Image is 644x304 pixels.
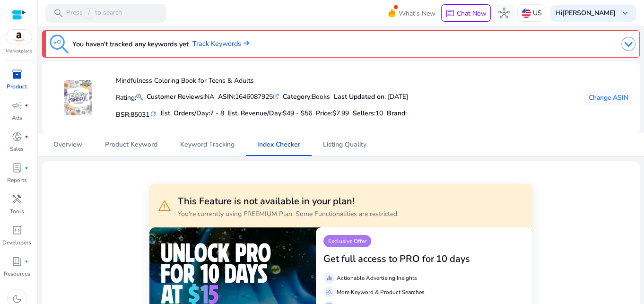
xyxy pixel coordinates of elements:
span: fiber_manual_record [25,260,28,263]
mat-icon: refresh [149,110,157,119]
p: Exclusive Offer [323,235,371,247]
span: handyman [11,193,23,205]
h3: 10 days [436,253,470,265]
p: Marketplace [6,48,32,55]
span: Keyword Tracking [180,141,235,148]
p: Ads [12,113,22,122]
span: lab_profile [11,162,23,174]
p: Sales [10,145,24,153]
span: $7.99 [332,109,349,118]
div: 1646087925 [218,92,279,102]
h5: Est. Orders/Day: [161,110,224,118]
span: campaign [11,100,23,111]
div: NA [147,92,214,102]
span: Product Keyword [105,141,157,148]
span: Overview [53,141,82,148]
b: Category: [283,92,312,101]
h5: BSR: [116,109,157,119]
span: Listing Quality [323,141,366,148]
span: 7 - 8 [210,109,224,118]
p: Chat Now [457,9,487,18]
p: Resources [4,269,30,278]
p: You're currently using FREEMIUM Plan. Some Functionalities are restricted. [178,209,399,219]
p: Reports [7,176,27,184]
h5: Sellers: [353,110,383,118]
span: fiber_manual_record [25,135,28,139]
p: Product [7,82,27,91]
span: warning [157,198,172,213]
p: Developers [2,238,31,247]
span: book_4 [11,256,23,267]
span: $49 - $56 [283,109,312,118]
p: Press to search [66,8,122,18]
span: donut_small [11,131,23,142]
span: search [53,8,64,19]
span: Index Checker [257,141,300,148]
img: 71x0htVpCgL.jpg [61,80,96,115]
h5: : [387,110,407,118]
div: : [DATE] [334,92,408,102]
span: Brand [387,109,405,118]
span: 10 [375,109,383,118]
p: Rating: [116,91,143,103]
img: dropdown-arrow.svg [621,37,635,51]
p: US [533,5,542,21]
p: Hi [556,10,616,17]
img: us.svg [522,9,531,18]
b: [PERSON_NAME] [562,9,616,17]
span: fiber_manual_record [25,104,28,107]
h5: Price: [316,110,349,118]
h3: This Feature is not available in your plan! [178,196,399,207]
b: ASIN: [218,92,235,101]
span: chat [445,9,455,18]
span: keyboard_arrow_down [619,8,631,19]
span: fiber_manual_record [25,166,28,170]
h4: Mindfulness Coloring Book for Teens & Adults [116,77,408,85]
span: 85031 [131,110,149,119]
p: Actionable Advertising Insights [337,274,417,282]
a: Track Keywords [192,39,249,49]
span: / [85,8,93,18]
span: code_blocks [11,225,23,236]
div: Books [283,92,330,102]
b: Customer Reviews: [147,92,205,101]
span: What's New [399,5,435,22]
button: chatChat Now [441,4,491,22]
b: Last Updated on [334,92,384,101]
h3: Get full access to PRO for [323,253,434,265]
span: Change ASIN [589,93,628,103]
img: amazon.svg [6,30,32,44]
button: hub [495,4,513,23]
span: manage_search [325,288,333,296]
p: More Keyword & Product Searches [337,288,425,296]
span: equalizer [325,274,333,282]
p: Tools [10,207,24,216]
h5: Est. Revenue/Day: [228,110,312,118]
img: arrow-right.svg [241,40,249,46]
button: Change ASIN [585,90,632,105]
h3: You haven't tracked any keywords yet [72,38,189,50]
span: hub [498,8,510,19]
span: inventory_2 [11,69,23,80]
img: keyword-tracking.svg [50,35,69,53]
